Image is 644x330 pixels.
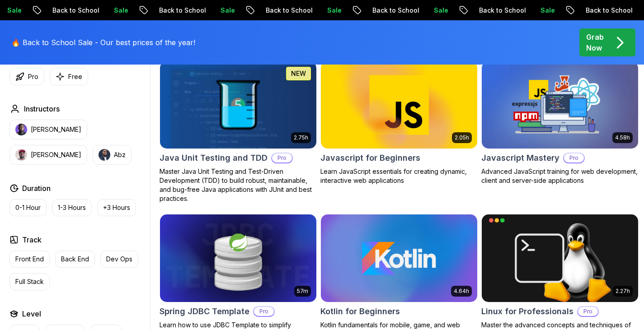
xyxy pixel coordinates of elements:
p: Back to School [45,6,106,15]
p: 🔥 Back to School Sale - Our best prices of the year! [11,37,195,48]
p: Full Stack [15,277,44,286]
img: Java Unit Testing and TDD card [160,61,316,149]
button: Free [50,68,88,85]
h2: Duration [22,183,51,194]
p: Back to School [578,6,639,15]
button: instructor imgAbz [93,145,132,165]
p: Master Java Unit Testing and Test-Driven Development (TDD) to build robust, maintainable, and bug... [160,167,317,203]
button: +3 Hours [97,199,136,216]
p: Back to School [471,6,533,15]
button: Full Stack [9,273,50,290]
p: 0-1 Hour [15,203,41,212]
h2: Spring JDBC Template [160,305,249,318]
img: Kotlin for Beginners card [321,214,477,302]
p: Pro [254,307,274,316]
p: Front End [15,255,44,264]
p: +3 Hours [103,203,130,212]
p: 4.64h [454,288,469,295]
button: Dev Ops [100,251,138,268]
img: Linux for Professionals card [482,214,638,302]
img: instructor img [99,149,110,161]
button: Back End [55,251,95,268]
h2: Level [22,308,41,319]
p: Back to School [258,6,320,15]
a: Java Unit Testing and TDD card2.75hNEWJava Unit Testing and TDDProMaster Java Unit Testing and Te... [160,61,317,204]
p: 2.75h [294,134,308,141]
p: Sale [533,6,562,15]
p: Sale [213,6,242,15]
p: Learn JavaScript essentials for creating dynamic, interactive web applications [320,167,478,185]
p: Abz [114,150,126,159]
h2: Linux for Professionals [481,305,573,318]
p: Back to School [365,6,426,15]
p: Pro [578,307,598,316]
a: Javascript for Beginners card2.05hJavascript for BeginnersLearn JavaScript essentials for creatin... [320,61,478,186]
img: Spring JDBC Template card [160,214,316,302]
img: Javascript for Beginners card [321,61,477,149]
p: Pro [564,153,584,163]
p: 2.27h [616,288,630,295]
p: Advanced JavaScript training for web development, client and server-side applications [481,167,639,185]
p: Pro [272,153,292,163]
p: Sale [426,6,455,15]
p: [PERSON_NAME] [31,125,81,134]
h2: Instructors [24,103,60,114]
p: Sale [320,6,348,15]
p: Dev Ops [106,255,132,264]
img: Javascript Mastery card [478,59,642,151]
p: 57m [297,288,308,295]
h2: Javascript Mastery [481,152,559,164]
p: Back End [61,255,89,264]
img: instructor img [15,124,27,135]
p: [PERSON_NAME] [31,150,81,159]
h2: Track [22,234,42,245]
button: 1-3 Hours [52,199,92,216]
p: 2.05h [455,134,469,141]
p: 1-3 Hours [58,203,86,212]
button: instructor img[PERSON_NAME] [9,120,87,139]
p: Pro [28,72,38,81]
p: Back to School [151,6,213,15]
h2: Javascript for Beginners [320,152,420,164]
h2: Java Unit Testing and TDD [160,152,268,164]
button: instructor img[PERSON_NAME] [9,145,87,165]
button: Pro [9,68,44,85]
button: Front End [9,251,50,268]
p: Sale [106,6,135,15]
a: Javascript Mastery card4.58hJavascript MasteryProAdvanced JavaScript training for web development... [481,61,639,186]
button: 0-1 Hour [9,199,47,216]
p: NEW [291,69,306,78]
h2: Kotlin for Beginners [320,305,400,318]
p: Free [68,72,82,81]
p: Grab Now [586,32,604,53]
p: 4.58h [615,134,630,141]
img: instructor img [15,149,27,161]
